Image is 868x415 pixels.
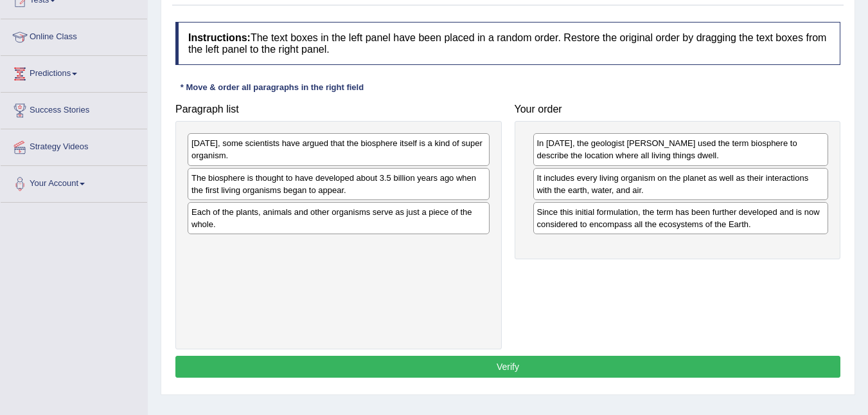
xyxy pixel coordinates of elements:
[515,104,841,115] h4: Your order
[175,104,502,115] h4: Paragraph list
[533,202,829,234] div: Since this initial formulation, the term has been further developed and is now considered to enco...
[188,133,490,165] div: [DATE], some scientists have argued that the biosphere itself is a kind of super organism.
[533,168,829,200] div: It includes every living organism on the planet as well as their interactions with the earth, wat...
[175,22,840,65] h4: The text boxes in the left panel have been placed in a random order. Restore the original order b...
[175,81,369,93] div: * Move & order all paragraphs in the right field
[533,133,829,165] div: In [DATE], the geologist [PERSON_NAME] used the term biosphere to describe the location where all...
[1,129,147,161] a: Strategy Videos
[1,56,147,88] a: Predictions
[188,202,490,234] div: Each of the plants, animals and other organisms serve as just a piece of the whole.
[188,32,251,43] b: Instructions:
[175,356,840,378] button: Verify
[1,166,147,198] a: Your Account
[1,93,147,125] a: Success Stories
[1,19,147,51] a: Online Class
[188,168,490,200] div: The biosphere is thought to have developed about 3.5 billion years ago when the first living orga...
